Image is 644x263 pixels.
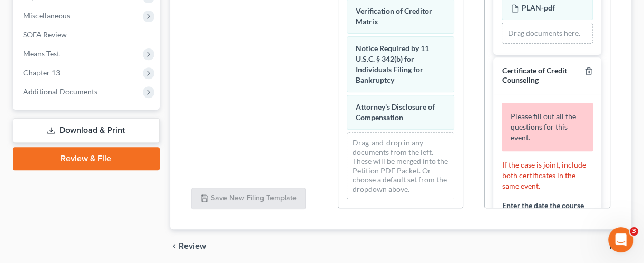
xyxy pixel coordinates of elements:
span: Means Test [23,49,60,58]
span: Additional Documents [23,87,97,96]
span: SOFA Review [23,30,67,39]
span: Certificate of Credit Counseling [502,66,567,85]
span: Verification of Creditor Matrix [356,6,432,26]
button: Save New Filing Template [191,188,306,210]
a: SOFA Review [15,25,160,44]
span: Please fill out all the questions for this event. [510,112,575,142]
a: Download & Print [13,118,160,143]
div: Drag-and-drop in any documents from the left. These will be merged into the Petition PDF Packet. ... [347,132,454,199]
label: Enter the date the course was completed: [502,200,592,222]
span: Review [179,242,206,250]
span: Chapter 13 [23,68,60,77]
button: chevron_left Review [170,242,217,250]
span: PLAN-pdf [521,3,554,12]
span: Notice Required by 11 U.S.C. § 342(b) for Individuals Filing for Bankruptcy [356,44,429,84]
iframe: Intercom live chat [608,227,633,252]
div: Drag documents here. [502,23,592,44]
span: 3 [630,227,638,236]
p: If the case is joint, include both certificates in the same event. [502,160,592,191]
a: Review & File [13,147,160,170]
i: chevron_left [170,242,179,250]
span: Attorney's Disclosure of Compensation [356,102,435,122]
span: Miscellaneous [23,11,70,20]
